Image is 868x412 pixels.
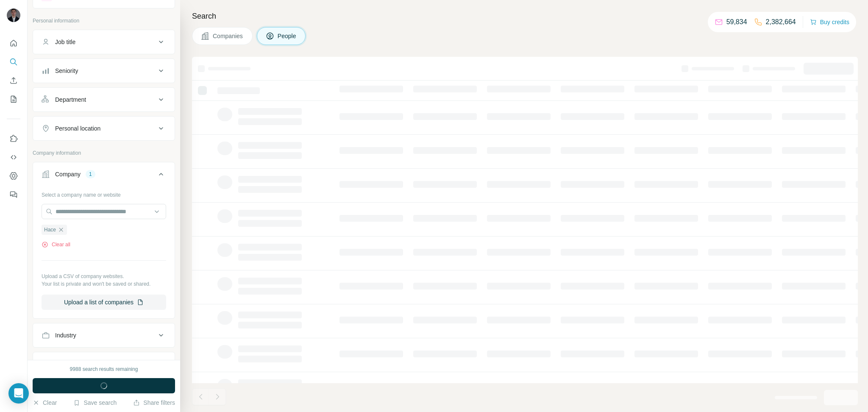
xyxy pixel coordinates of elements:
div: Department [55,95,86,104]
button: My lists [7,92,20,107]
span: People [278,32,297,40]
button: Search [7,54,20,70]
button: Enrich CSV [7,73,20,88]
button: Company1 [33,164,175,188]
p: Personal information [33,17,175,25]
button: Quick start [7,36,20,51]
p: Your list is private and won't be saved or shared. [42,280,166,288]
div: Job title [55,38,75,46]
button: Personal location [33,118,175,139]
div: 9988 search results remaining [70,365,138,373]
div: Company [55,170,81,178]
button: Clear [33,398,57,407]
p: Company information [33,149,175,157]
button: Save search [73,398,117,407]
div: Industry [55,331,76,340]
div: Seniority [55,67,78,75]
button: Seniority [33,61,175,81]
span: Hace [44,226,56,234]
button: Feedback [7,187,20,202]
div: Personal location [55,124,100,133]
button: Share filters [133,398,175,407]
button: HQ location [33,354,175,374]
button: Dashboard [7,168,20,184]
p: 2,382,664 [766,17,796,27]
h4: Search [192,10,858,22]
button: Upload a list of companies [42,295,166,310]
button: Use Surfe on LinkedIn [7,131,20,146]
p: Upload a CSV of company websites. [42,273,166,280]
button: Job title [33,32,175,52]
button: Clear all [42,241,70,248]
div: Open Intercom Messenger [8,383,29,404]
button: Department [33,89,175,110]
button: Industry [33,325,175,345]
img: Avatar [7,8,20,22]
button: Use Surfe API [7,150,20,165]
button: Buy credits [810,16,849,28]
p: 59,834 [726,17,747,27]
div: Select a company name or website [42,188,166,199]
span: Companies [213,32,244,40]
div: 1 [86,170,95,178]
